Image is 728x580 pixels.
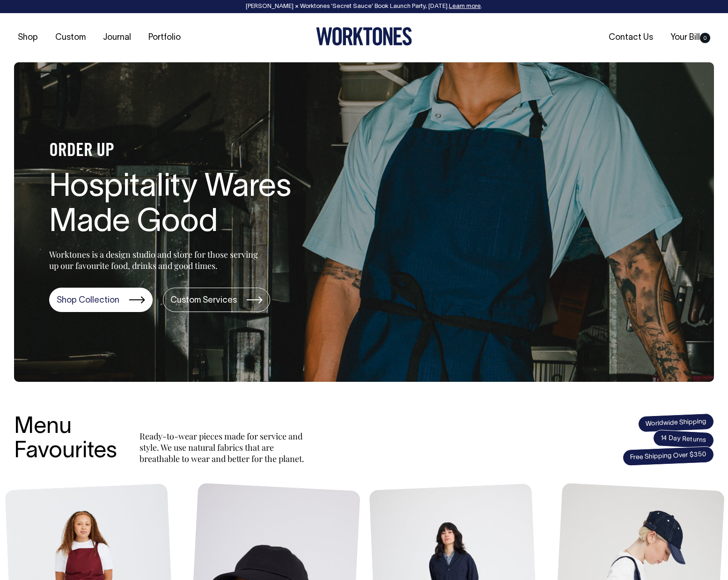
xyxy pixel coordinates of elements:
[49,171,349,241] h1: Hospitality Wares Made Good
[622,446,714,466] span: Free Shipping Over $350
[9,3,719,10] div: [PERSON_NAME] × Worktones ‘Secret Sauce’ Book Launch Party, [DATE]. .
[667,30,714,45] a: Your Bill0
[51,30,89,45] a: Custom
[49,249,262,271] p: Worktones is a design studio and store for those serving up our favourite food, drinks and good t...
[653,430,714,449] span: 14 Day Returns
[449,4,481,9] a: Learn more
[14,415,117,465] h3: Menu Favourites
[700,33,710,43] span: 0
[49,288,153,312] a: Shop Collection
[49,141,349,161] h4: ORDER UP
[605,30,657,45] a: Contact Us
[145,30,184,45] a: Portfolio
[163,288,270,312] a: Custom Services
[99,30,135,45] a: Journal
[140,431,308,464] p: Ready-to-wear pieces made for service and style. We use natural fabrics that are breathable to we...
[14,30,42,45] a: Shop
[638,413,714,433] span: Worldwide Shipping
